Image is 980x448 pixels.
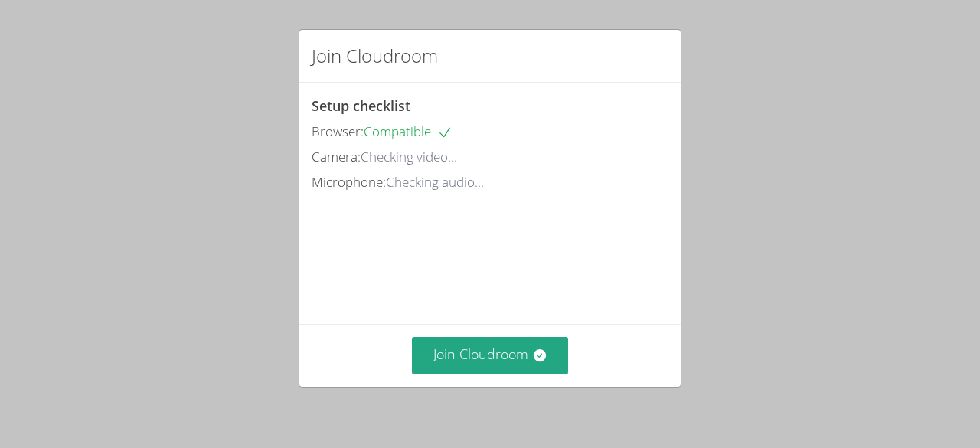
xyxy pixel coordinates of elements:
[386,173,484,191] span: Checking audio...
[361,148,457,165] span: Checking video...
[312,42,438,70] h2: Join Cloudroom
[312,123,364,140] span: Browser:
[364,123,452,140] span: Compatible
[312,148,361,165] span: Camera:
[412,337,569,374] button: Join Cloudroom
[312,96,410,115] span: Setup checklist
[312,173,386,191] span: Microphone:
